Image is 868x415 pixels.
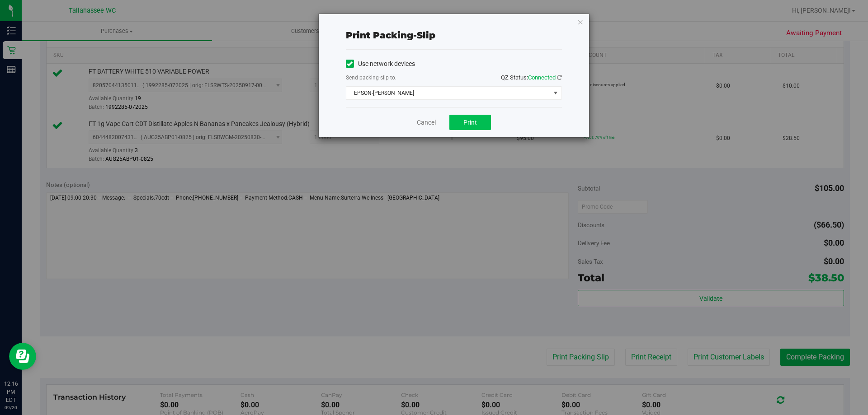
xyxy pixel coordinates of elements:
span: EPSON-[PERSON_NAME] [346,87,550,99]
span: select [550,87,561,99]
span: Connected [528,74,556,81]
label: Send packing-slip to: [346,74,396,82]
label: Use network devices [346,59,415,69]
a: Cancel [417,118,436,127]
span: Print [463,119,477,126]
button: Print [449,115,491,130]
span: QZ Status: [501,74,562,81]
span: Print packing-slip [346,30,435,41]
iframe: Resource center [9,343,36,370]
